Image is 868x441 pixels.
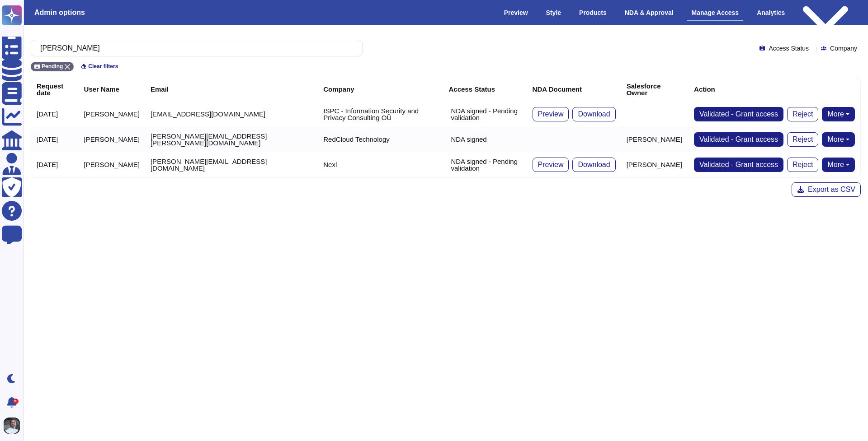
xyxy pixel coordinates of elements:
button: Validated - Grant access [694,158,783,172]
button: Download [572,107,615,121]
span: Download [578,111,610,118]
p: NDA signed [451,136,486,143]
th: User Name [79,77,145,102]
span: Preview [538,161,564,168]
span: Reject [793,136,813,143]
span: Export as CSV [808,186,855,193]
button: More [822,107,855,121]
td: [PERSON_NAME] [79,152,145,177]
td: [PERSON_NAME][EMAIL_ADDRESS][DOMAIN_NAME] [145,152,318,177]
p: NDA signed - Pending validation [451,158,521,172]
button: Preview [533,107,569,121]
td: [DATE] [31,152,79,177]
div: Preview [500,5,533,20]
button: Export as CSV [792,182,861,197]
button: Reject [787,107,818,121]
th: NDA Document [527,77,621,102]
td: RedCloud Technology [318,127,443,152]
div: 9+ [13,399,19,404]
span: Access Status [769,45,809,51]
div: NDA & Approval [620,5,678,20]
button: user [2,416,26,436]
div: Style [542,5,566,20]
img: user [4,418,20,434]
button: Validated - Grant access [694,132,783,147]
input: Search by keywords [36,40,353,56]
span: Reject [793,161,813,168]
button: Reject [787,158,818,172]
button: Validated - Grant access [694,107,783,121]
th: Action [689,77,860,102]
td: [DATE] [31,127,79,152]
button: More [822,132,855,147]
th: Company [318,77,443,102]
button: Download [572,158,615,172]
td: [DATE] [31,102,79,127]
span: Reject [793,111,813,118]
div: Products [575,5,611,20]
button: Preview [533,158,569,172]
th: Access Status [443,77,527,102]
td: [EMAIL_ADDRESS][DOMAIN_NAME] [145,102,318,127]
td: [PERSON_NAME] [621,127,689,152]
td: Nexl [318,152,443,177]
th: Request date [31,77,79,102]
h3: Admin options [34,8,85,17]
span: Validated - Grant access [699,161,778,168]
p: NDA signed - Pending validation [451,107,521,121]
span: Download [578,161,610,168]
span: Preview [538,111,564,118]
span: Company [830,45,857,51]
td: [PERSON_NAME] [621,152,689,177]
button: Reject [787,132,818,147]
div: Analytics [752,5,789,20]
td: [PERSON_NAME] [79,102,145,127]
th: Email [145,77,318,102]
th: Salesforce Owner [621,77,689,102]
td: [PERSON_NAME] [79,127,145,152]
button: More [822,158,855,172]
td: [PERSON_NAME][EMAIL_ADDRESS][PERSON_NAME][DOMAIN_NAME] [145,127,318,152]
span: Pending [42,64,63,69]
span: Validated - Grant access [699,111,778,118]
td: ISPC - Information Security and Privacy Consulting OÜ [318,102,443,127]
div: Manage Access [687,5,744,21]
span: Clear filters [88,64,118,69]
span: Validated - Grant access [699,136,778,143]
